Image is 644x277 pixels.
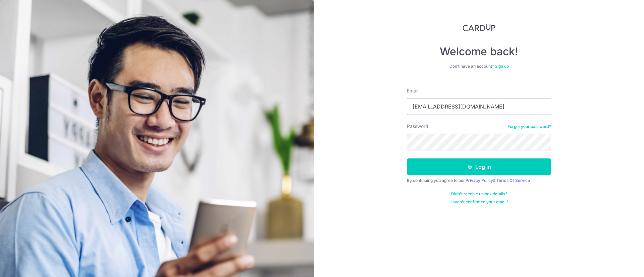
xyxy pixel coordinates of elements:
[407,123,428,130] label: Password
[451,191,507,197] a: Didn't receive unlock details?
[407,178,551,183] div: By continuing you agree to our &
[466,178,493,183] a: Privacy Policy
[449,199,508,205] a: Haven't confirmed your email?
[496,178,530,183] a: Terms Of Service
[407,98,551,115] input: Enter your Email
[463,23,495,31] img: CardUp Logo
[407,87,418,94] label: Email
[407,45,551,58] h4: Welcome back!
[407,64,551,69] div: Don’t have an account?
[495,64,509,69] a: Sign up
[407,158,551,175] button: Log in
[507,124,551,129] a: Forgot your password?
